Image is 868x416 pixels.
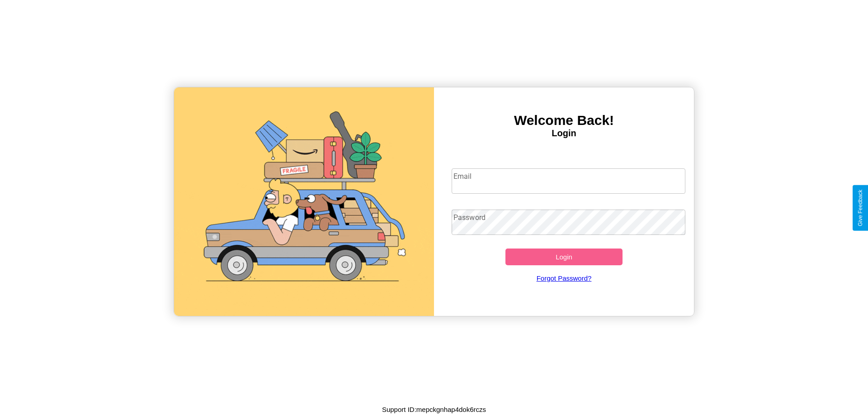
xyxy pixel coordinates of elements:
[505,249,623,265] button: Login
[434,128,694,139] h4: Login
[174,87,434,316] img: gif
[434,113,694,128] h3: Welcome Back!
[857,190,863,226] div: Give Feedback
[382,403,486,416] p: Support ID: mepckgnhap4dok6rczs
[447,265,681,291] a: Forgot Password?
